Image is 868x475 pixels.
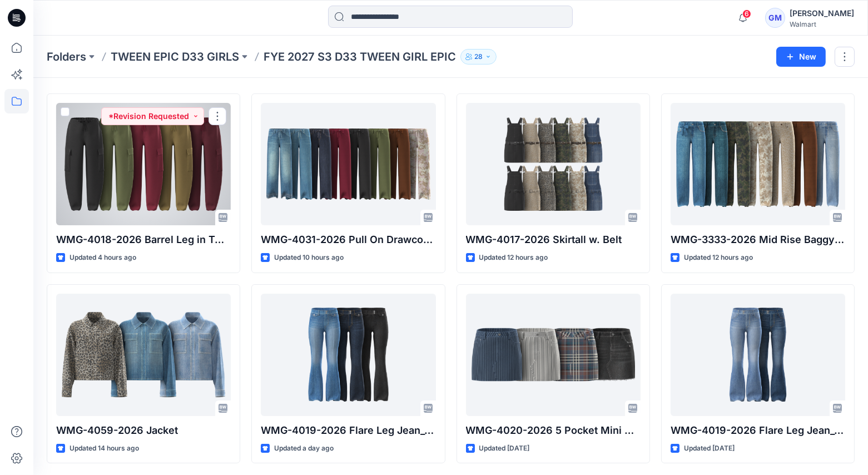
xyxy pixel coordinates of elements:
[261,232,435,248] p: WMG-4031-2026 Pull On Drawcord Wide Leg_Opt3
[466,423,641,438] p: WMG-4020-2026 5 Pocket Mini Skirt
[466,294,641,416] a: WMG-4020-2026 5 Pocket Mini Skirt
[765,8,785,28] div: GM
[261,423,435,438] p: WMG-4019-2026 Flare Leg Jean_Opt2
[261,294,435,416] a: WMG-4019-2026 Flare Leg Jean_Opt2
[274,252,344,264] p: Updated 10 hours ago
[474,51,483,63] p: 28
[56,232,231,248] p: WMG-4018-2026 Barrel Leg in Twill_Opt 2
[466,103,641,225] a: WMG-4017-2026 Skirtall w. Belt
[742,9,751,18] span: 6
[111,49,239,65] a: TWEEN EPIC D33 GIRLS
[70,443,139,454] p: Updated 14 hours ago
[790,7,854,20] div: [PERSON_NAME]
[261,103,435,225] a: WMG-4031-2026 Pull On Drawcord Wide Leg_Opt3
[47,49,86,65] a: Folders
[671,232,845,248] p: WMG-3333-2026 Mid Rise Baggy Straight Pant
[671,423,845,438] p: WMG-4019-2026 Flare Leg Jean_Opt1
[479,443,530,454] p: Updated [DATE]
[671,294,845,416] a: WMG-4019-2026 Flare Leg Jean_Opt1
[466,232,641,248] p: WMG-4017-2026 Skirtall w. Belt
[56,294,231,416] a: WMG-4059-2026 Jacket
[684,252,753,264] p: Updated 12 hours ago
[264,49,456,65] p: FYE 2027 S3 D33 TWEEN GIRL EPIC
[671,103,845,225] a: WMG-3333-2026 Mid Rise Baggy Straight Pant
[776,47,826,67] button: New
[684,443,735,454] p: Updated [DATE]
[70,252,136,264] p: Updated 4 hours ago
[274,443,334,454] p: Updated a day ago
[460,49,497,65] button: 28
[56,423,231,438] p: WMG-4059-2026 Jacket
[790,20,854,28] div: Walmart
[479,252,548,264] p: Updated 12 hours ago
[56,103,231,225] a: WMG-4018-2026 Barrel Leg in Twill_Opt 2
